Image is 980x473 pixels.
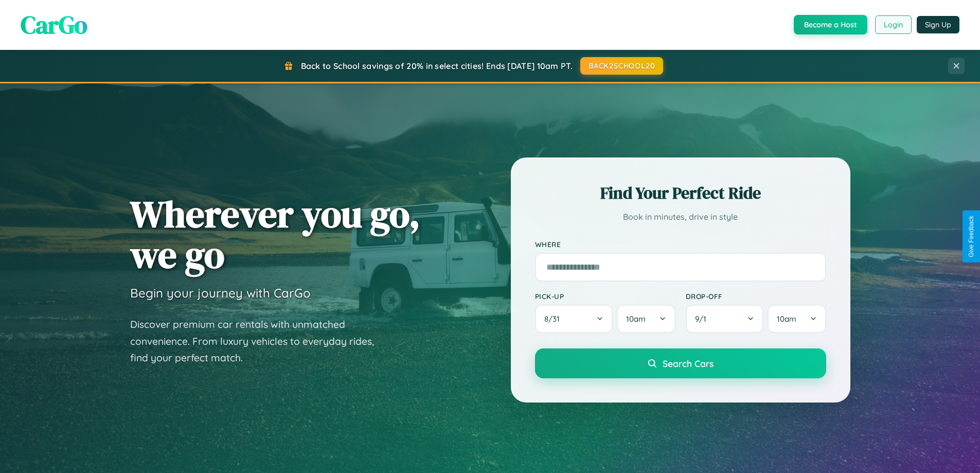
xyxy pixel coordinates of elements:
p: Book in minutes, drive in style [535,209,826,224]
button: 9/1 [686,305,764,333]
span: 8 / 31 [544,314,565,324]
button: Search Cars [535,348,826,378]
label: Drop-off [686,292,826,301]
span: Search Cars [663,358,714,369]
button: Login [875,15,912,34]
p: Discover premium car rentals with unmatched convenience. From luxury vehicles to everyday rides, ... [130,316,387,366]
h3: Begin your journey with CarGo [130,285,311,301]
span: 9 / 1 [695,314,711,324]
h1: Wherever you go, we go [130,194,420,275]
button: 10am [768,305,826,333]
button: 10am [617,305,675,333]
button: BACK2SCHOOL20 [580,57,663,75]
button: Sign Up [917,16,959,33]
label: Pick-up [535,292,675,301]
span: 10am [777,314,796,324]
label: Where [535,240,826,249]
button: 8/31 [535,305,613,333]
span: 10am [626,314,646,324]
div: Give Feedback [968,216,975,257]
button: Become a Host [794,15,867,34]
h2: Find Your Perfect Ride [535,182,826,204]
span: CarGo [21,8,87,42]
span: Back to School savings of 20% in select cities! Ends [DATE] 10am PT. [301,61,573,71]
